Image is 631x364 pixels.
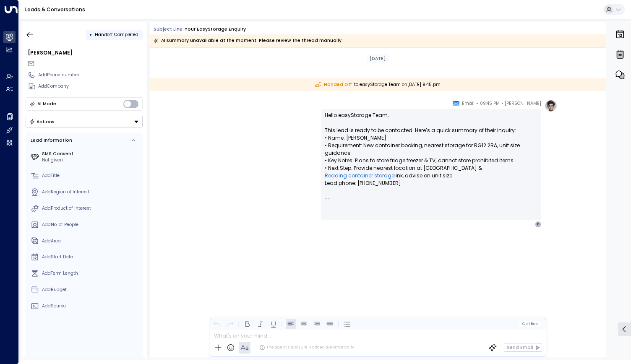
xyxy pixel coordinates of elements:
span: -- [325,195,331,202]
div: to easyStorage Team on [DATE] 9:45 pm [150,78,606,91]
div: AddStart Date [42,254,140,260]
div: Your easyStorage Enquiry [185,26,246,33]
span: 09:45 PM [480,99,500,108]
div: Actions [29,119,55,125]
div: Lead Information [29,137,72,144]
div: AI Mode [37,100,56,108]
span: • [476,99,478,108]
span: Handoff Completed [95,31,138,38]
div: The agent signature is added automatically [259,345,354,351]
span: Subject Line: [154,26,184,32]
div: AddCompany [38,83,143,90]
div: AddArea [42,238,140,244]
span: | [528,322,529,326]
span: Handed Off [315,81,352,88]
div: AddNo. of People [42,221,140,228]
div: AddTerm Length [42,270,140,277]
img: profile-logo.png [545,99,557,112]
a: Reading container storage [325,172,394,179]
div: [PERSON_NAME] [28,49,143,57]
div: Button group with a nested menu [26,116,143,127]
span: - [38,61,40,67]
div: [DATE] [367,54,389,63]
div: Not given [42,157,140,164]
button: Actions [26,116,143,127]
button: Redo [225,319,235,329]
p: Hello easyStorage Team, This lead is ready to be contacted. Here’s a quick summary of their inqui... [325,112,537,195]
div: AddRegion of Interest [42,189,140,195]
span: Email [462,99,475,108]
button: Undo [212,319,222,329]
div: AI summary unavailable at the moment. Please review the thread manually. [154,36,343,45]
button: Cc|Bcc [519,321,540,327]
div: E [535,221,542,228]
label: SMS Consent [42,151,140,157]
span: Cc Bcc [522,322,538,326]
div: AddProduct of Interest [42,205,140,212]
a: Leads & Conversations [25,6,85,13]
div: AddBudget [42,286,140,293]
div: AddTitle [42,172,140,179]
div: AddPhone number [38,72,143,78]
span: • [501,99,503,108]
div: AddSource [42,303,140,309]
div: • [89,29,92,40]
span: [PERSON_NAME] [505,99,541,108]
